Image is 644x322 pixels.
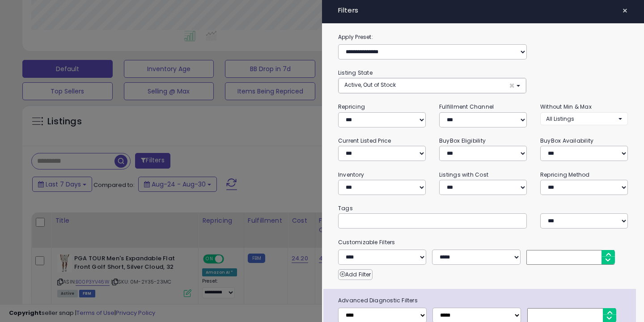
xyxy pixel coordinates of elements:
label: Apply Preset: [331,32,635,42]
button: Add Filter [338,269,373,280]
small: Listing State [338,69,373,76]
small: Without Min & Max [540,103,592,110]
span: Active, Out of Stock [344,81,396,89]
span: All Listings [546,115,574,123]
small: Repricing Method [540,171,590,178]
h4: Filters [338,7,628,14]
small: Inventory [338,171,364,178]
span: × [622,4,628,17]
button: Active, Out of Stock × [339,78,526,93]
small: Repricing [338,103,365,110]
small: BuyBox Eligibility [439,137,486,144]
span: × [509,81,515,90]
small: Current Listed Price [338,137,391,144]
span: Advanced Diagnostic Filters [331,296,636,305]
button: × [619,4,631,17]
small: BuyBox Availability [540,137,593,144]
small: Customizable Filters [331,237,635,247]
small: Fulfillment Channel [439,103,494,110]
small: Listings with Cost [439,171,488,178]
button: All Listings [540,112,628,125]
small: Tags [331,203,635,213]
